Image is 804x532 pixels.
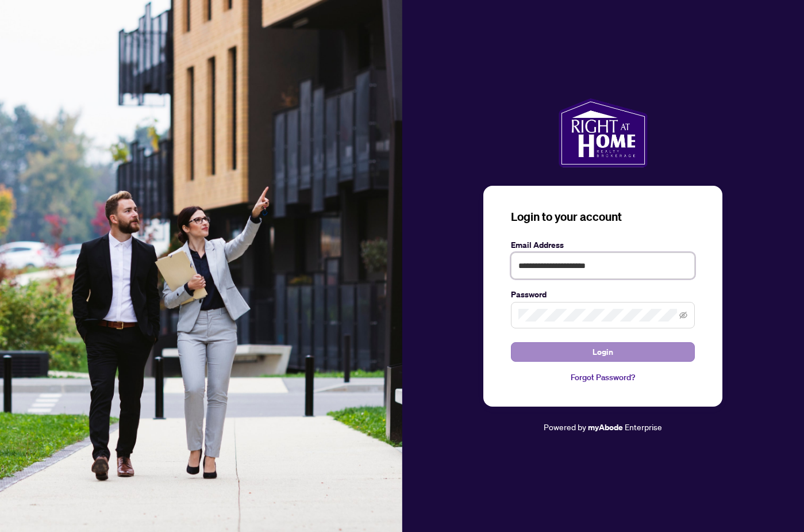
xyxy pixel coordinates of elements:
[679,311,687,319] span: eye-invisible
[511,371,695,384] a: Forgot Password?
[511,288,695,301] label: Password
[559,98,648,167] img: ma-logo
[588,421,623,434] a: myAbode
[511,239,695,251] label: Email Address
[511,209,695,225] h3: Login to your account
[625,422,662,432] span: Enterprise
[544,422,586,432] span: Powered by
[593,343,613,361] span: Login
[511,342,695,362] button: Login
